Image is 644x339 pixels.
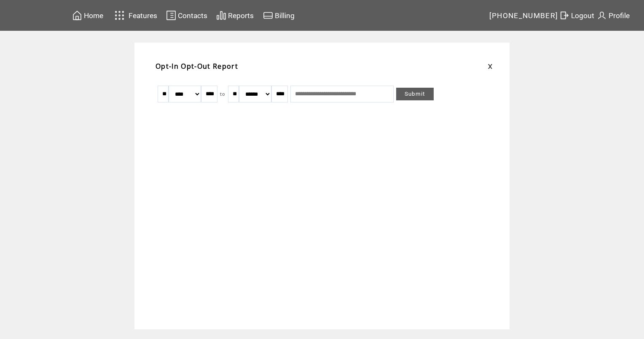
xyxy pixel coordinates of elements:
[558,9,596,22] a: Logout
[597,10,607,21] img: profile.svg
[165,9,209,22] a: Contacts
[559,10,569,21] img: exit.svg
[129,11,157,20] span: Features
[111,7,158,24] a: Features
[112,8,127,22] img: features.svg
[609,11,630,20] span: Profile
[571,11,594,20] span: Logout
[71,9,105,22] a: Home
[263,10,273,21] img: creidtcard.svg
[262,9,296,22] a: Billing
[166,10,176,21] img: contacts.svg
[216,10,226,21] img: chart.svg
[84,11,103,20] span: Home
[156,62,238,71] span: Opt-In Opt-Out Report
[489,11,558,20] span: [PHONE_NUMBER]
[275,11,295,20] span: Billing
[72,10,82,21] img: home.svg
[228,11,254,20] span: Reports
[215,9,255,22] a: Reports
[396,88,434,100] a: Submit
[178,11,207,20] span: Contacts
[596,9,631,22] a: Profile
[220,91,225,97] span: to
